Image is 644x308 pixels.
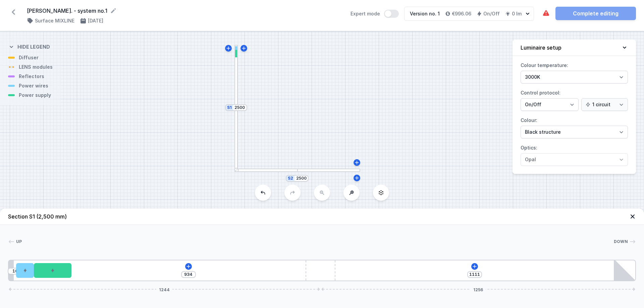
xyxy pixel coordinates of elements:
span: Down [614,239,628,244]
span: Up [16,239,22,244]
div: ON/OFF Driver - up to 3,5W [34,263,71,278]
input: Dimension [mm] [183,272,194,277]
select: Control protocol: [581,98,628,111]
input: Dimension [mm] [296,176,307,181]
select: Optics: [521,153,628,166]
h4: Surface MIXLINE [35,17,74,24]
button: Version no. 1€996.06On/Off0 lm [404,7,534,21]
input: Dimension [mm] [234,105,245,110]
h4: €996.06 [452,10,471,17]
button: Add element [471,263,478,270]
h4: 0 lm [512,10,522,17]
button: Add element [185,263,192,270]
button: Luminaire setup [513,40,636,56]
span: 1256 [471,287,486,291]
div: Hole for power supply cable [16,263,34,278]
button: Hide legend [8,38,50,54]
select: Control protocol: [521,98,579,111]
h4: On/Off [483,10,500,17]
label: Expert mode [351,10,399,18]
select: Colour: [521,126,628,138]
h4: Luminaire setup [521,44,561,52]
input: Dimension [mm] [10,268,20,274]
h4: Hide legend [17,44,50,50]
h4: Section S1 [8,212,67,221]
h4: [DATE] [88,17,103,24]
label: Colour: [521,115,628,138]
input: Dimension [mm] [469,272,480,277]
label: Colour temperature: [521,60,628,83]
form: [PERSON_NAME]. - system no.1 [27,7,342,15]
span: (2,500 mm) [36,213,67,220]
div: Version no. 1 [410,10,440,17]
button: Rename project [110,7,117,14]
button: Expert mode [384,10,399,18]
label: Control protocol: [521,87,628,111]
span: 1244 [156,287,172,291]
label: Optics: [521,142,628,166]
select: Colour temperature: [521,71,628,83]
